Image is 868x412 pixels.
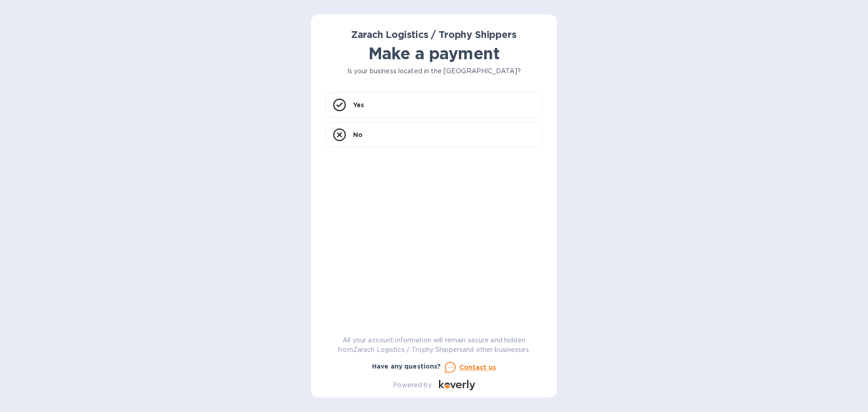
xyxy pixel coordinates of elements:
[351,29,516,40] b: Zarach Logistics / Trophy Shippers
[353,130,363,139] p: No
[325,66,542,76] p: Is your business located in the [GEOGRAPHIC_DATA]?
[325,336,542,355] p: All your account information will remain secure and hidden from Zarach Logistics / Trophy Shipper...
[372,363,441,370] b: Have any questions?
[325,44,542,63] h1: Make a payment
[459,364,496,371] u: Contact us
[353,100,364,109] p: Yes
[393,380,431,390] p: Powered by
